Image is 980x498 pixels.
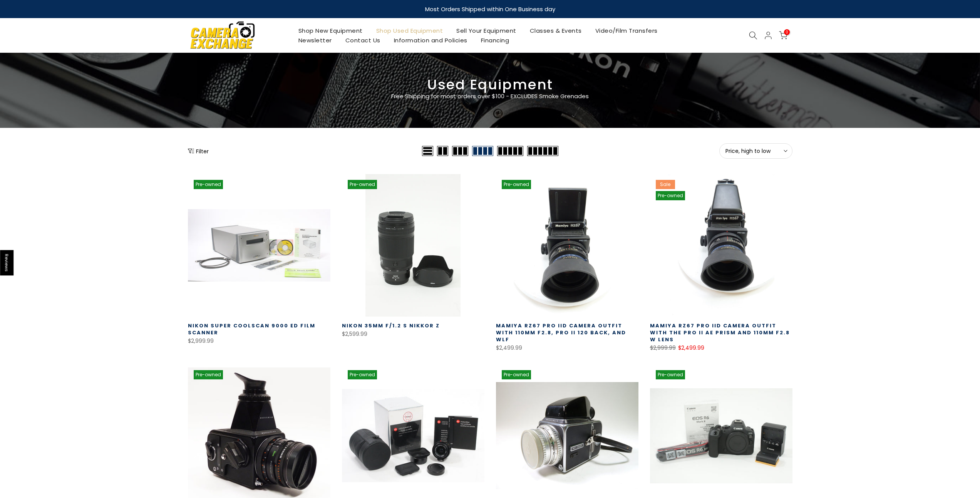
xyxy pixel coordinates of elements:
a: Mamiya RZ67 Pro IID Camera Outfit with the Pro II AE Prism and 110MM F2.8 W Lens [650,322,790,343]
div: $2,599.99 [342,329,484,339]
ins: $2,499.99 [678,343,704,353]
p: Free Shipping for most orders over $100 - EXCLUDES Smoke Grenades [346,92,635,101]
a: Classes & Events [523,26,588,35]
strong: Most Orders Shipped within One Business day [425,5,555,13]
a: Information and Policies [387,35,474,45]
button: Show filters [188,147,209,155]
div: $2,999.99 [188,336,330,346]
span: Price, high to low [725,148,786,154]
div: $2,499.99 [496,343,638,353]
a: Newsletter [291,35,338,45]
span: 0 [784,29,790,35]
a: Financing [474,35,516,45]
a: Mamiya RZ67 Pro IID Camera Outfit with 110MM F2.8, Pro II 120 Back, and WLF [496,322,626,343]
del: $2,999.99 [650,344,676,352]
button: Price, high to low [719,143,792,159]
a: Shop New Equipment [291,26,369,35]
a: 0 [779,31,787,40]
a: Nikon 35mm f/1.2 S Nikkor Z [342,322,440,329]
a: Nikon Super Coolscan 9000 ED Film Scanner [188,322,315,336]
a: Video/Film Transfers [588,26,664,35]
a: Shop Used Equipment [369,26,450,35]
h3: Used Equipment [188,80,792,90]
a: Contact Us [338,35,387,45]
a: Sell Your Equipment [450,26,523,35]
